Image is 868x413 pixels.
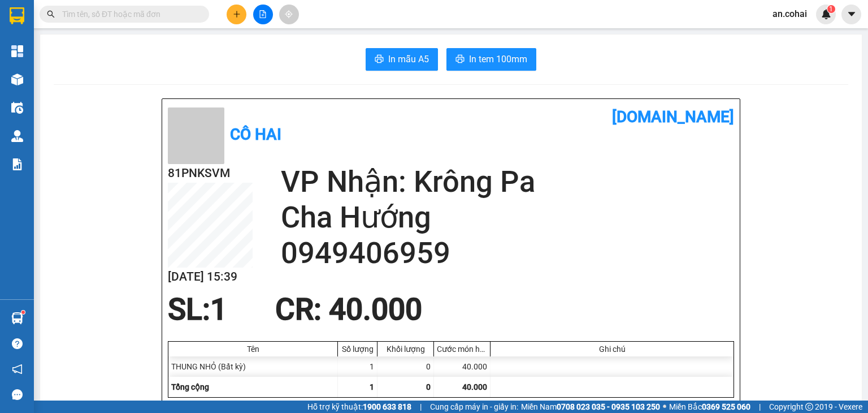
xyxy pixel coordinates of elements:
div: 40.000 [434,356,491,377]
div: 0 [377,356,434,377]
span: Miền Nam [521,401,660,413]
h2: [DATE] 15:39 [168,268,253,286]
div: Số lượng [341,345,374,354]
span: file-add [259,10,267,18]
span: Tổng cộng [171,382,209,392]
div: Tên [171,345,335,354]
div: Cước món hàng [437,345,487,354]
div: Khối lượng [380,345,431,354]
span: caret-down [847,9,857,19]
img: logo-vxr [10,7,24,24]
div: THUNG NHỎ (Bất kỳ) [168,356,338,377]
span: 1 [370,382,374,392]
span: notification [12,364,23,375]
span: question-circle [12,338,23,349]
sup: 1 [21,311,25,314]
img: dashboard-icon [11,45,23,57]
img: solution-icon [11,158,23,170]
span: ⚪️ [663,405,666,409]
span: printer [455,54,465,65]
b: [DOMAIN_NAME] [612,107,734,126]
img: warehouse-icon [11,102,23,114]
span: copyright [805,403,813,411]
div: Ghi chú [493,345,731,354]
span: In tem 100mm [469,52,527,66]
button: printerIn mẫu A5 [366,48,438,71]
img: icon-new-feature [821,9,831,19]
span: 40.000 [462,382,487,392]
button: caret-down [841,5,861,24]
b: Cô Hai [230,125,281,144]
strong: 1900 633 818 [363,402,411,411]
span: an.cohai [763,7,816,21]
strong: 0369 525 060 [702,402,750,411]
span: Miền Bắc [669,401,750,413]
button: plus [227,5,246,24]
span: printer [375,54,384,65]
span: search [47,10,55,18]
span: aim [285,10,293,18]
span: 1 [210,292,227,327]
img: warehouse-icon [11,74,23,85]
span: | [759,401,761,413]
span: Hỗ trợ kỹ thuật: [307,401,411,413]
button: aim [279,5,299,24]
span: | [420,401,422,413]
h2: Cha Hướng [281,200,734,235]
h2: 0949406959 [281,235,734,271]
button: file-add [253,5,273,24]
input: Tìm tên, số ĐT hoặc mã đơn [62,8,196,20]
div: 1 [338,356,377,377]
span: 1 [829,5,833,13]
span: message [12,389,23,400]
img: warehouse-icon [11,130,23,142]
img: warehouse-icon [11,312,23,324]
span: 0 [426,382,431,392]
strong: 0708 023 035 - 0935 103 250 [557,402,660,411]
span: CR : 40.000 [275,292,422,327]
button: printerIn tem 100mm [446,48,536,71]
span: SL: [168,292,210,327]
span: plus [233,10,241,18]
sup: 1 [827,5,835,13]
h2: 81PNKSVM [168,164,253,183]
h2: VP Nhận: Krông Pa [281,164,734,200]
span: Cung cấp máy in - giấy in: [430,401,518,413]
span: In mẫu A5 [388,52,429,66]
